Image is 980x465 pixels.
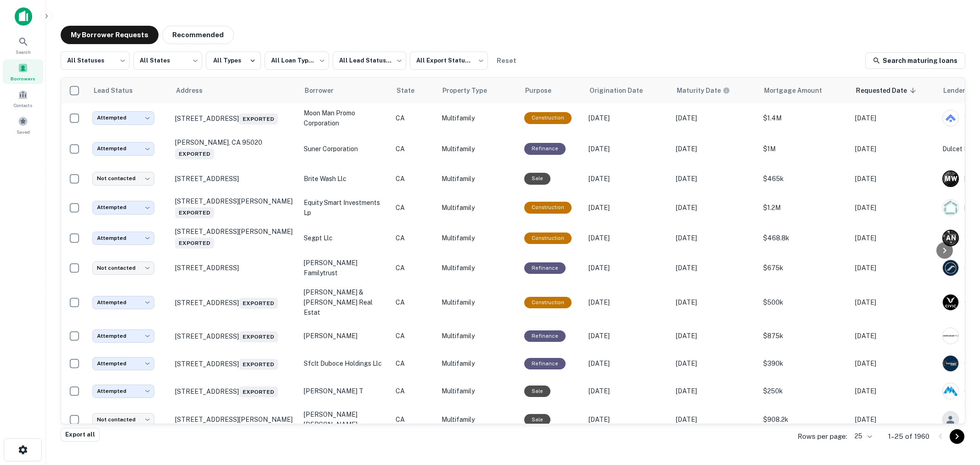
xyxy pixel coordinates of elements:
[92,172,154,185] div: Not contacted
[3,86,43,111] a: Contacts
[442,233,515,243] p: Multifamily
[584,78,671,103] th: Origination Date
[17,128,30,136] span: Saved
[855,203,933,213] p: [DATE]
[265,49,329,73] div: All Loan Types
[3,113,43,137] div: Saved
[396,203,432,213] p: CA
[589,113,667,123] p: [DATE]
[855,358,933,369] p: [DATE]
[175,415,295,424] p: [STREET_ADDRESS][PERSON_NAME]
[92,111,154,125] div: Attempted
[175,197,295,218] p: [STREET_ADDRESS][PERSON_NAME]
[442,331,515,341] p: Multifamily
[239,298,278,309] span: Exported
[239,113,278,125] span: Exported
[175,138,295,159] p: [PERSON_NAME], CA 95020
[589,85,655,96] span: Origination Date
[676,233,754,243] p: [DATE]
[92,232,154,245] div: Attempted
[3,33,43,57] a: Search
[589,358,667,369] p: [DATE]
[524,358,566,369] div: This loan purpose was for refinancing
[304,108,386,128] p: moon man promo corporation
[763,203,846,213] p: $1.2M
[442,113,515,123] p: Multifamily
[524,386,550,397] div: Sale
[61,49,130,73] div: All Statuses
[304,233,386,243] p: segpt llc
[396,358,432,369] p: CA
[524,202,572,213] div: This loan purpose was for construction
[3,59,43,84] a: Borrowers
[61,26,159,44] button: My Borrower Requests
[175,227,295,249] p: [STREET_ADDRESS][PERSON_NAME]
[763,331,846,341] p: $875k
[524,262,566,274] div: This loan purpose was for refinancing
[851,430,873,443] div: 25
[16,48,31,56] span: Search
[855,297,933,307] p: [DATE]
[589,331,667,341] p: [DATE]
[763,263,846,273] p: $675k
[524,112,572,124] div: This loan purpose was for construction
[763,233,846,243] p: $468.8k
[676,414,754,425] p: [DATE]
[396,297,432,307] p: CA
[437,78,520,103] th: Property Type
[524,173,550,184] div: Sale
[763,144,846,154] p: $1M
[442,144,515,154] p: Multifamily
[676,263,754,273] p: [DATE]
[92,413,154,426] div: Not contacted
[304,386,386,396] p: [PERSON_NAME] t
[589,414,667,425] p: [DATE]
[175,112,295,125] p: [STREET_ADDRESS]
[92,296,154,309] div: Attempted
[92,261,154,275] div: Not contacted
[92,357,154,370] div: Attempted
[856,85,919,96] span: Requested Date
[763,113,846,123] p: $1.4M
[855,263,933,273] p: [DATE]
[176,85,215,96] span: Address
[677,85,721,96] h6: Maturity Date
[397,85,426,96] span: State
[798,431,847,442] p: Rows per page:
[855,144,933,154] p: [DATE]
[492,51,521,70] button: Reset
[304,331,386,341] p: [PERSON_NAME]
[763,174,846,184] p: $465k
[524,143,566,154] div: This loan purpose was for refinancing
[92,329,154,343] div: Attempted
[524,297,572,308] div: This loan purpose was for construction
[15,7,32,26] img: capitalize-icon.png
[175,264,295,272] p: [STREET_ADDRESS]
[239,331,278,342] span: Exported
[133,49,202,73] div: All States
[524,414,550,425] div: Sale
[304,287,386,318] p: [PERSON_NAME] & [PERSON_NAME] real estat
[92,142,154,155] div: Attempted
[442,414,515,425] p: Multifamily
[442,203,515,213] p: Multifamily
[442,386,515,396] p: Multifamily
[396,263,432,273] p: CA
[888,431,929,442] p: 1–25 of 1960
[855,174,933,184] p: [DATE]
[524,232,572,244] div: This loan purpose was for construction
[61,428,100,442] button: Export all
[396,414,432,425] p: CA
[865,52,965,69] a: Search maturing loans
[304,144,386,154] p: suner corporation
[239,359,278,370] span: Exported
[175,329,295,342] p: [STREET_ADDRESS]
[304,358,386,369] p: sfclt duboce holdings llc
[442,263,515,273] p: Multifamily
[589,203,667,213] p: [DATE]
[759,78,850,103] th: Mortgage Amount
[763,386,846,396] p: $250k
[671,78,759,103] th: Maturity dates displayed may be estimated. Please contact the lender for the most accurate maturi...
